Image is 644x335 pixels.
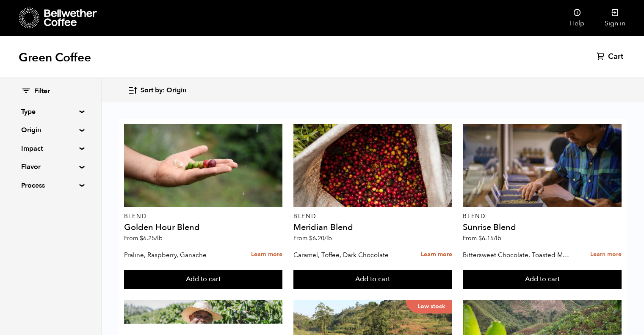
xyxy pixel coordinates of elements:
[406,300,452,313] p: Low stock
[608,52,623,62] span: Cart
[21,180,80,191] summary: Process
[141,86,186,95] span: Sort by: Origin
[293,223,452,232] h4: Meridian Blend
[124,270,283,289] button: Add to cart
[597,52,625,62] a: Cart
[463,249,571,261] p: Bittersweet Chocolate, Toasted Marshmallow, Candied Orange, Praline
[21,162,80,172] summary: Flavor
[124,223,283,232] h4: Golden Hour Blend
[140,234,163,242] bdi: 6.25
[124,249,232,261] p: Praline, Raspberry, Ganache
[293,234,332,242] span: From
[494,234,501,242] span: /lb
[309,234,332,242] bdi: 6.20
[124,234,163,242] span: From
[21,107,80,117] summary: Type
[293,270,452,289] button: Add to cart
[463,223,622,232] h4: Sunrise Blend
[124,213,283,219] p: Blend
[251,246,282,264] a: Learn more
[293,213,452,219] p: Blend
[463,270,622,289] button: Add to cart
[155,234,163,242] span: /lb
[34,87,50,96] span: Filter
[478,234,482,242] span: $
[478,234,501,242] bdi: 6.15
[421,246,452,264] a: Learn more
[140,234,143,242] span: $
[324,234,332,242] span: /lb
[590,246,622,264] a: Learn more
[19,50,91,65] h1: Green Coffee
[293,249,401,261] p: Caramel, Toffee, Dark Chocolate
[463,213,622,219] p: Blend
[128,80,186,100] button: Sort by: Origin
[463,234,501,242] span: From
[21,125,80,135] summary: Origin
[21,144,80,154] summary: Impact
[309,234,312,242] span: $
